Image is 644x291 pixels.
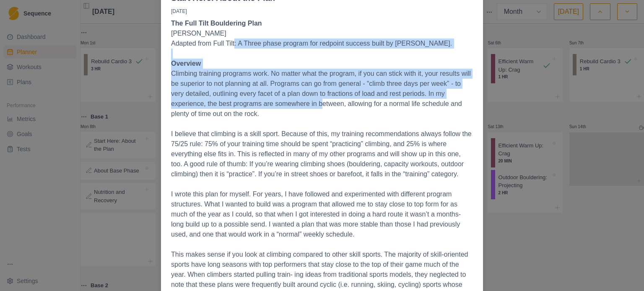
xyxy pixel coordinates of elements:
[171,60,201,67] strong: Overview
[171,129,473,179] p: I believe that climbing is a skill sport. Because of this, my training recommendations always fol...
[171,20,262,27] strong: The Full Tilt Bouldering Plan
[171,28,473,39] p: [PERSON_NAME]
[171,39,473,49] p: Adapted from Full Tilt: A Three phase program for redpoint success built by [PERSON_NAME].
[171,189,473,239] p: I wrote this plan for myself. For years, I have followed and experimented with different program ...
[171,8,473,18] p: [DATE]
[171,69,473,119] p: Climbing training programs work. No matter what the program, if you can stick with it, your resul...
